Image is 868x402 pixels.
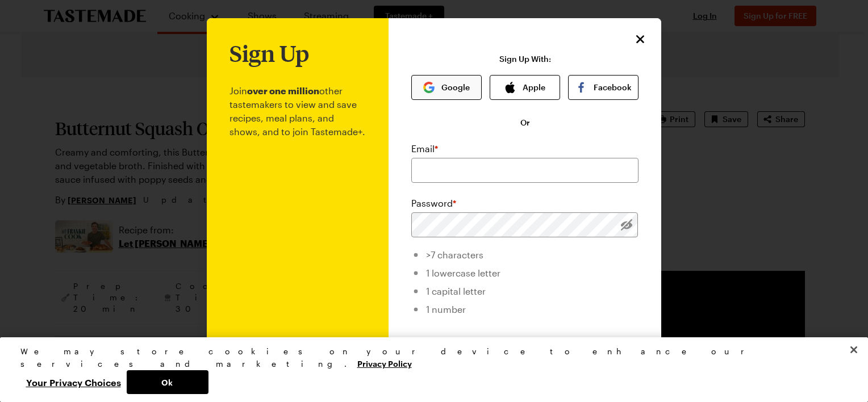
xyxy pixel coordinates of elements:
button: Close [633,32,648,47]
button: Facebook [568,75,639,100]
a: More information about your privacy, opens in a new tab [357,358,412,368]
div: Privacy [20,345,838,394]
div: We may store cookies on your device to enhance our services and marketing. [20,345,838,370]
label: Email [411,142,438,156]
span: Or [520,117,530,128]
span: 1 number [426,304,466,315]
button: Ok [127,370,208,394]
p: Sign Up With: [499,55,551,64]
span: 1 lowercase letter [426,267,500,278]
b: over one million [247,85,319,96]
button: Google [411,75,482,100]
span: 1 capital letter [426,286,486,296]
button: Apple [490,75,560,100]
label: Password [411,196,456,210]
h1: Sign Up [229,41,309,66]
span: >7 characters [426,249,483,260]
button: Your Privacy Choices [20,370,127,394]
button: Close [841,337,866,362]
